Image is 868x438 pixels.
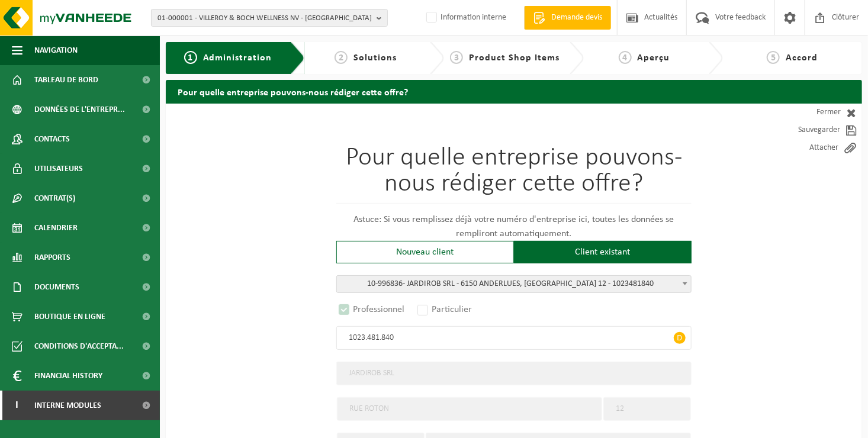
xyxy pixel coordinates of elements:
span: 10-996836 [367,279,403,288]
input: Numéro [603,397,691,421]
span: Product Shop Items [469,53,560,63]
span: Accord [786,53,818,63]
label: Information interne [424,9,506,27]
span: Contacts [34,124,70,154]
a: 3Product Shop Items [450,51,560,65]
span: D [674,332,686,344]
span: <span class="highlight"><span class="highlight">10-996836</span></span> - JARDIROB SRL - 6150 AND... [336,275,692,293]
span: 1 [184,51,197,64]
span: I [12,391,22,420]
span: 4 [619,51,632,64]
h1: Pour quelle entreprise pouvons-nous rédiger cette offre? [336,145,692,204]
span: Calendrier [34,213,78,243]
span: 01-000001 - VILLEROY & BOCH WELLNESS NV - [GEOGRAPHIC_DATA] [157,9,372,27]
button: 01-000001 - VILLEROY & BOCH WELLNESS NV - [GEOGRAPHIC_DATA] [151,9,388,27]
a: Demande devis [524,6,611,30]
input: Rue [337,397,602,421]
span: Contrat(s) [34,183,75,213]
span: 5 [767,51,780,64]
div: Client existant [514,241,692,263]
span: 3 [450,51,463,64]
p: Astuce: Si vous remplissez déjà votre numéro d'entreprise ici, toutes les données se rempliront a... [336,212,692,241]
a: 2Solutions [311,51,420,65]
span: 2 [335,51,348,64]
span: Demande devis [548,12,605,24]
span: Données de l'entrepr... [34,95,125,124]
a: Attacher [756,139,862,157]
span: Aperçu [638,53,670,63]
span: Boutique en ligne [34,302,105,331]
span: Administration [203,53,272,63]
span: Interne modules [34,391,101,420]
a: 1Administration [175,51,281,65]
span: Financial History [34,361,102,391]
span: Documents [34,272,79,302]
a: Fermer [756,104,862,121]
a: Sauvegarder [756,121,862,139]
a: 4Aperçu [590,51,699,65]
input: Nom [336,362,692,385]
span: Navigation [34,36,78,65]
h2: Pour quelle entreprise pouvons-nous rédiger cette offre? [166,80,862,103]
a: 5Accord [729,51,856,65]
input: Numéro d'entreprise [336,326,692,350]
label: Professionnel [336,301,408,318]
label: Particulier [415,301,475,318]
span: Utilisateurs [34,154,83,183]
span: Rapports [34,243,70,272]
span: Tableau de bord [34,65,98,95]
div: Nouveau client [336,241,514,263]
span: Solutions [353,53,397,63]
span: Conditions d'accepta... [34,331,124,361]
span: <span class="highlight"><span class="highlight">10-996836</span></span> - JARDIROB SRL - 6150 AND... [337,276,691,292]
